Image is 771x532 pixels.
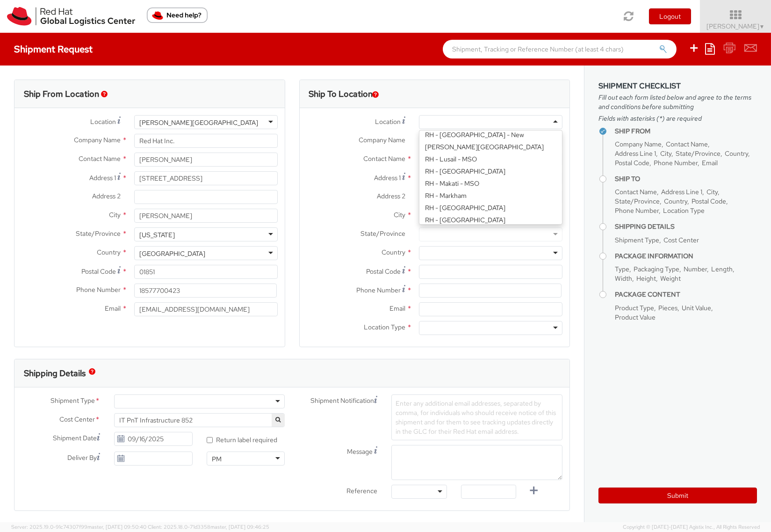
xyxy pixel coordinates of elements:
span: master, [DATE] 09:50:40 [87,524,146,530]
span: Client: 2025.18.0-71d3358 [148,524,269,530]
span: Weight [660,274,681,283]
span: Country [382,248,405,256]
span: City [109,211,121,219]
span: Shipment Notification [310,396,374,406]
span: Fields with asterisks (*) are required [598,114,757,123]
span: Country [725,149,748,158]
h4: Ship To [615,175,757,182]
span: Address Line 1 [615,149,656,158]
span: Reference [346,487,377,495]
span: Email [105,304,121,313]
span: State/Province [615,197,660,205]
span: Location [90,117,116,126]
span: Company Name [74,136,121,144]
span: Height [636,274,656,283]
span: Number [684,265,707,273]
span: Unit Value [682,304,711,312]
span: Contact Name [666,140,708,148]
span: Phone Number [76,285,121,294]
div: RH - Lusail - MSO [419,153,562,165]
span: Message [347,447,373,456]
span: Postal Code [615,159,649,167]
div: RH - [GEOGRAPHIC_DATA] [419,165,562,177]
span: Width [615,274,632,283]
div: [PERSON_NAME][GEOGRAPHIC_DATA] [419,141,562,153]
input: Return label required [207,437,213,443]
div: RH - Makati - MSO [419,177,562,189]
span: Address 2 [92,192,121,200]
span: Address 1 [374,174,401,182]
span: IT PnT Infrastructure 852 [114,413,285,427]
span: Deliver By [67,453,97,463]
input: Shipment, Tracking or Reference Number (at least 4 chars) [443,40,677,58]
span: Address 1 [89,174,116,182]
h3: Shipping Details [24,369,86,378]
span: Postal Code [366,267,401,276]
span: IT PnT Infrastructure 852 [119,416,280,424]
span: Contact Name [363,154,405,163]
button: Submit [598,488,757,503]
h4: Shipping Details [615,223,757,230]
span: Type [615,265,629,273]
h4: Ship From [615,128,757,135]
span: City [706,188,718,196]
span: Server: 2025.19.0-91c74307f99 [11,524,146,530]
div: RH - [GEOGRAPHIC_DATA] - New [419,129,562,141]
span: Copyright © [DATE]-[DATE] Agistix Inc., All Rights Reserved [623,524,760,531]
span: City [394,211,405,219]
span: Email [702,159,718,167]
span: Enter any additional email addresses, separated by comma, for individuals who should receive noti... [396,399,556,436]
span: Address Line 1 [661,188,702,196]
span: Phone Number [615,206,659,215]
span: Phone Number [356,286,401,294]
span: State/Province [360,229,405,238]
img: rh-logistics-00dfa346123c4ec078e1.svg [7,7,135,26]
div: [GEOGRAPHIC_DATA] [139,249,205,258]
span: Address 2 [377,192,405,200]
span: Product Value [615,313,656,321]
h3: Ship To Location [309,89,373,99]
h4: Package Information [615,253,757,260]
span: Shipment Type [50,396,95,407]
span: [PERSON_NAME] [706,22,765,30]
span: Shipment Date [53,433,97,443]
h4: Shipment Request [14,44,93,54]
span: Location Type [364,323,405,331]
span: Cost Center [59,415,95,425]
span: ▼ [759,23,765,30]
span: State/Province [76,229,121,238]
span: Product Type [615,304,654,312]
span: Email [389,304,405,313]
span: Contact Name [615,188,657,196]
label: Return label required [207,434,279,445]
span: Phone Number [654,159,698,167]
span: Shipment Type [615,236,659,244]
div: RH - [GEOGRAPHIC_DATA] [419,214,562,226]
span: Packaging Type [634,265,679,273]
div: [PERSON_NAME][GEOGRAPHIC_DATA] [139,118,258,127]
span: Country [97,248,121,256]
button: Need help? [147,7,208,23]
span: Fill out each form listed below and agree to the terms and conditions before submitting [598,93,757,111]
span: Cost Center [663,236,699,244]
span: State/Province [676,149,721,158]
div: PM [212,454,222,464]
span: Postal Code [692,197,726,205]
span: Length [711,265,733,273]
span: Location [375,117,401,126]
span: Company Name [359,136,405,144]
span: Company Name [615,140,662,148]
div: [US_STATE] [139,230,175,240]
h3: Ship From Location [24,89,99,99]
span: City [660,149,671,158]
h3: Shipment Checklist [598,82,757,90]
span: Contact Name [79,154,121,163]
span: master, [DATE] 09:46:25 [210,524,269,530]
div: RH - Markham [419,189,562,202]
span: Country [664,197,687,205]
span: Location Type [663,206,705,215]
div: RH - [GEOGRAPHIC_DATA] [419,202,562,214]
h4: Package Content [615,291,757,298]
span: Postal Code [81,267,116,276]
button: Logout [649,8,691,24]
